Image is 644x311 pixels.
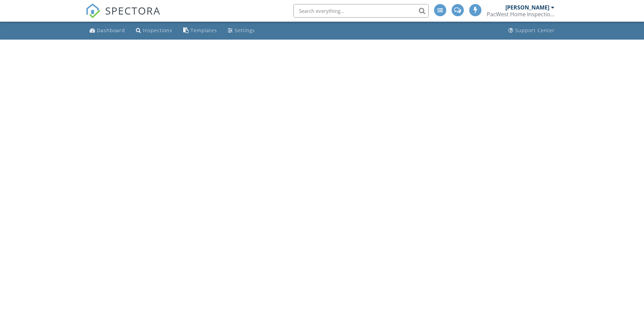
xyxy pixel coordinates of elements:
div: PacWest Home Inspections Vancouver [487,11,554,18]
span: SPECTORA [105,3,161,18]
div: Dashboard [97,27,125,34]
a: Dashboard [87,24,128,37]
input: Search everything... [293,4,429,18]
a: Inspections [133,24,175,37]
div: Settings [235,27,255,34]
a: SPECTORA [86,9,161,23]
div: Templates [191,27,217,34]
a: Support Center [506,24,557,37]
div: Inspections [143,27,172,34]
div: [PERSON_NAME] [505,4,549,11]
img: The Best Home Inspection Software - Spectora [86,3,100,18]
a: Templates [181,24,220,37]
div: Support Center [515,27,555,34]
a: Settings [225,24,258,37]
